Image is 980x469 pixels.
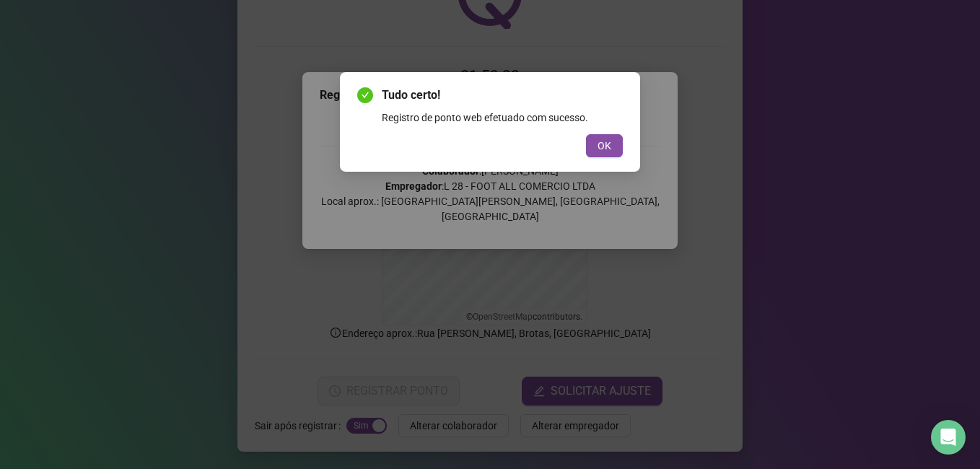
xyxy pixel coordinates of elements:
[931,420,966,455] div: Open Intercom Messenger
[357,87,373,103] span: check-circle
[382,110,623,126] div: Registro de ponto web efetuado com sucesso.
[598,138,611,154] span: OK
[382,87,623,104] span: Tudo certo!
[586,134,623,157] button: OK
